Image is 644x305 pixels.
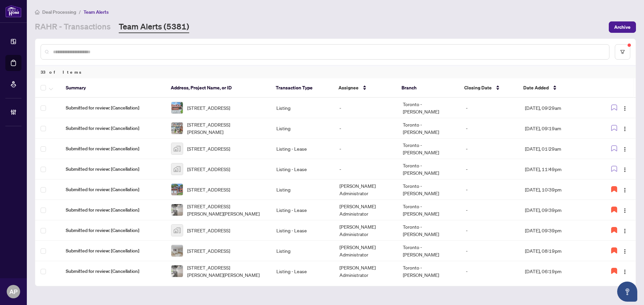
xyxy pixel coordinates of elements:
[271,139,334,159] td: Listing - Lease
[84,9,109,15] span: Team Alerts
[165,78,270,98] th: Address, Project Name, or ID
[66,206,160,214] span: Submitted for review: [Cancellation]
[171,204,183,216] img: thumbnail-img
[271,241,334,261] td: Listing
[397,261,461,282] td: Toronto - [PERSON_NAME]
[464,84,492,91] span: Closing Date
[622,106,628,111] img: Logo
[42,9,76,15] span: Deal Processing
[271,118,334,139] td: Listing
[187,203,266,217] span: [STREET_ADDRESS][PERSON_NAME][PERSON_NAME]
[461,261,520,282] td: -
[66,186,160,193] span: Submitted for review: [Cancellation]
[270,78,333,98] th: Transaction Type
[171,102,183,113] img: thumbnail-img
[520,200,595,220] td: [DATE], 09:39pm
[520,220,595,241] td: [DATE], 09:39pm
[171,225,183,236] img: thumbnail-img
[60,78,165,98] th: Summary
[614,22,631,32] span: Archive
[620,50,625,54] span: filter
[520,118,595,139] td: [DATE], 09:19am
[461,179,520,200] td: -
[620,184,630,195] button: Logo
[620,245,630,256] button: Logo
[461,241,520,261] td: -
[622,269,628,275] img: Logo
[334,159,397,179] td: -
[187,104,230,111] span: [STREET_ADDRESS]
[520,179,595,200] td: [DATE], 10:39pm
[461,159,520,179] td: -
[459,78,518,98] th: Closing Date
[397,179,461,200] td: Toronto - [PERSON_NAME]
[523,84,549,91] span: Date Added
[66,165,160,173] span: Submitted for review: [Cancellation]
[171,143,183,154] img: thumbnail-img
[620,225,630,236] button: Logo
[187,186,230,193] span: [STREET_ADDRESS]
[171,184,183,195] img: thumbnail-img
[187,145,230,152] span: [STREET_ADDRESS]
[620,266,630,277] button: Logo
[461,200,520,220] td: -
[620,143,630,154] button: Logo
[620,164,630,174] button: Logo
[119,21,189,33] a: Team Alerts (5381)
[66,227,160,234] span: Submitted for review: [Cancellation]
[171,163,183,175] img: thumbnail-img
[66,125,160,132] span: Submitted for review: [Cancellation]
[271,220,334,241] td: Listing - Lease
[334,200,397,220] td: [PERSON_NAME] Administrator
[396,78,459,98] th: Branch
[171,245,183,256] img: thumbnail-img
[334,261,397,282] td: [PERSON_NAME] Administrator
[620,123,630,134] button: Logo
[35,66,636,78] div: 33 of Items
[334,220,397,241] td: [PERSON_NAME] Administrator
[79,8,81,16] li: /
[66,268,160,275] span: Submitted for review: [Cancellation]
[520,159,595,179] td: [DATE], 11:49pm
[622,126,628,132] img: Logo
[334,98,397,118] td: -
[622,187,628,193] img: Logo
[271,261,334,282] td: Listing - Lease
[187,165,230,173] span: [STREET_ADDRESS]
[171,265,183,277] img: thumbnail-img
[397,220,461,241] td: Toronto - [PERSON_NAME]
[271,98,334,118] td: Listing
[615,44,630,60] button: filter
[620,102,630,113] button: Logo
[461,139,520,159] td: -
[461,118,520,139] td: -
[461,220,520,241] td: -
[9,287,17,296] span: AP
[520,241,595,261] td: [DATE], 08:19pm
[397,98,461,118] td: Toronto - [PERSON_NAME]
[187,247,230,254] span: [STREET_ADDRESS]
[622,249,628,254] img: Logo
[333,78,396,98] th: Assignee
[397,200,461,220] td: Toronto - [PERSON_NAME]
[187,264,266,279] span: [STREET_ADDRESS][PERSON_NAME][PERSON_NAME]
[334,241,397,261] td: [PERSON_NAME] Administrator
[66,104,160,111] span: Submitted for review: [Cancellation]
[271,200,334,220] td: Listing - Lease
[187,227,230,234] span: [STREET_ADDRESS]
[334,118,397,139] td: -
[617,282,637,302] button: Open asap
[622,228,628,234] img: Logo
[397,118,461,139] td: Toronto - [PERSON_NAME]
[271,159,334,179] td: Listing - Lease
[520,139,595,159] td: [DATE], 01:29am
[609,21,636,33] button: Archive
[520,261,595,282] td: [DATE], 06:19pm
[518,78,593,98] th: Date Added
[334,179,397,200] td: [PERSON_NAME] Administrator
[334,139,397,159] td: -
[66,247,160,254] span: Submitted for review: [Cancellation]
[622,167,628,172] img: Logo
[520,98,595,118] td: [DATE], 09:29am
[35,21,111,33] a: RAHR - Transactions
